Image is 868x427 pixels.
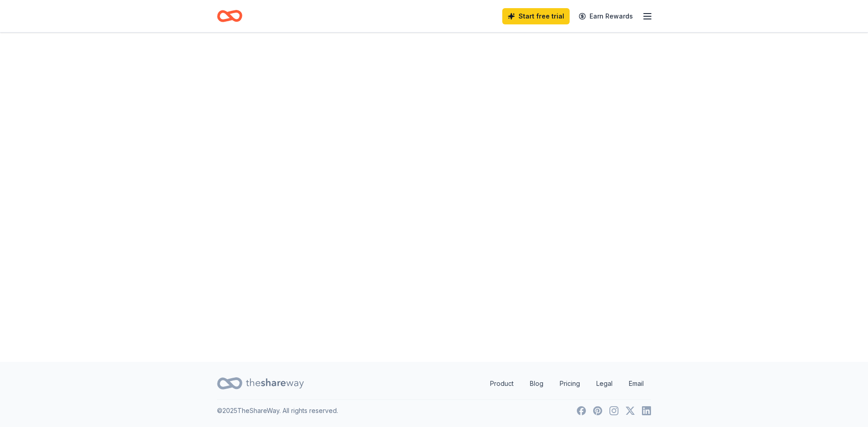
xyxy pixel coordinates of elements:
a: Legal [589,375,620,393]
a: Email [622,375,651,393]
nav: quick links [483,375,651,393]
a: Start free trial [502,8,570,24]
a: Pricing [552,375,587,393]
a: Product [483,375,521,393]
a: Blog [523,375,551,393]
p: © 2025 TheShareWay. All rights reserved. [217,405,338,416]
a: Earn Rewards [573,8,638,24]
a: Home [217,5,242,27]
